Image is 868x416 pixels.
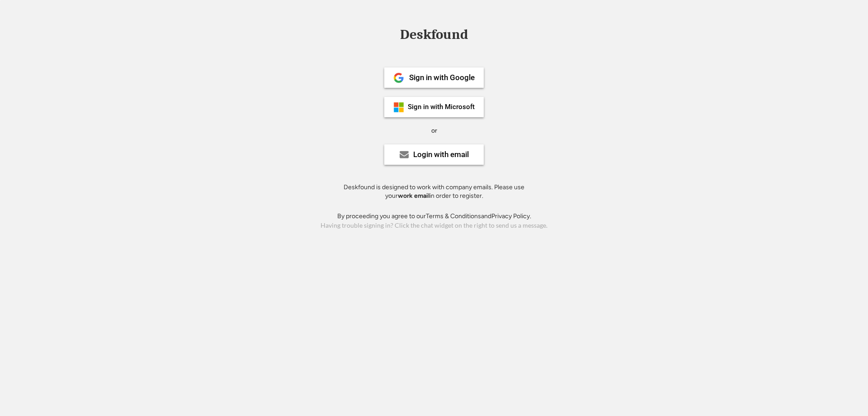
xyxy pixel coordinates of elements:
a: Terms & Conditions [426,212,481,220]
div: Deskfound [396,28,472,42]
strong: work email [398,192,429,200]
div: Sign in with Microsoft [408,104,475,110]
div: Sign in with Google [409,74,475,81]
div: or [431,126,437,135]
img: 1024px-Google__G__Logo.svg.png [393,72,404,83]
div: Deskfound is designed to work with company emails. Please use your in order to register. [332,183,536,201]
a: Privacy Policy. [491,212,531,220]
img: ms-symbollockup_mssymbol_19.png [393,102,404,113]
div: Login with email [413,151,469,158]
div: By proceeding you agree to our and [337,212,531,221]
